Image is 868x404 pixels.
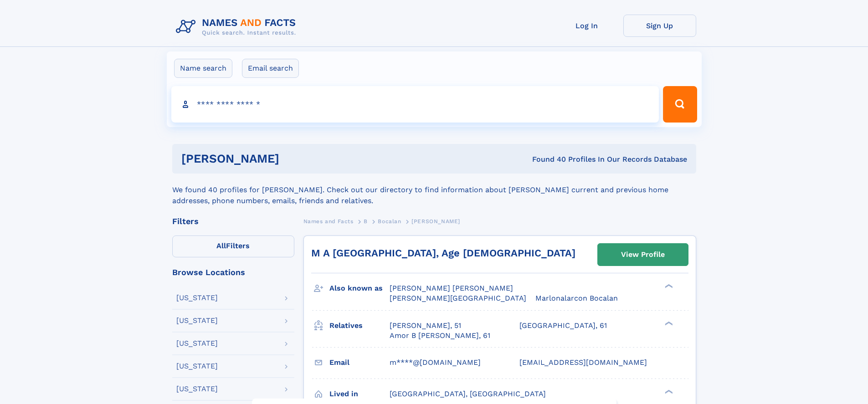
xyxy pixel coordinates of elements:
input: search input [171,86,659,123]
span: [EMAIL_ADDRESS][DOMAIN_NAME] [519,358,647,367]
span: B [364,218,368,225]
label: Name search [174,59,232,78]
div: [US_STATE] [176,317,218,324]
label: Filters [172,235,294,257]
a: Amor B [PERSON_NAME], 61 [390,331,490,341]
div: We found 40 profiles for [PERSON_NAME]. Check out our directory to find information about [PERSON... [172,174,696,206]
a: M A [GEOGRAPHIC_DATA], Age [DEMOGRAPHIC_DATA] [311,247,575,259]
span: [PERSON_NAME] [411,218,460,225]
span: [PERSON_NAME] [PERSON_NAME] [390,284,513,292]
h3: Lived in [329,386,390,402]
a: Names and Facts [303,215,354,227]
div: [US_STATE] [176,385,218,393]
span: All [216,241,226,250]
div: ❯ [663,283,673,289]
div: Filters [172,217,294,225]
a: Log In [550,15,623,37]
a: View Profile [598,244,688,266]
button: Search Button [663,86,697,123]
img: Logo Names and Facts [172,15,303,39]
div: [US_STATE] [176,294,218,302]
h1: [PERSON_NAME] [181,153,406,164]
span: [GEOGRAPHIC_DATA], [GEOGRAPHIC_DATA] [390,389,546,398]
span: Marlonalarcon Bocalan [535,294,618,302]
a: Bocalan [378,215,401,227]
div: Found 40 Profiles In Our Records Database [406,154,687,164]
h3: Email [329,355,390,370]
div: ❯ [663,389,673,394]
a: B [364,215,368,227]
a: [PERSON_NAME], 51 [390,321,461,331]
div: [US_STATE] [176,363,218,370]
label: Email search [242,59,299,78]
a: Sign Up [623,15,696,37]
div: Browse Locations [172,268,294,276]
div: [US_STATE] [176,340,218,347]
span: [PERSON_NAME][GEOGRAPHIC_DATA] [390,294,526,302]
h3: Also known as [329,281,390,296]
div: ❯ [663,320,673,326]
span: Bocalan [378,218,401,225]
h3: Relatives [329,318,390,333]
div: View Profile [621,244,665,265]
a: [GEOGRAPHIC_DATA], 61 [519,321,607,331]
